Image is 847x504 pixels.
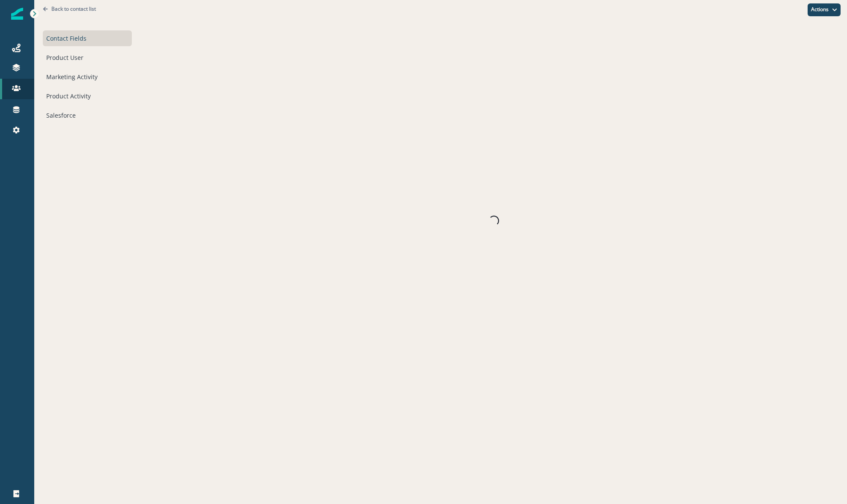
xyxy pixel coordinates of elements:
div: Marketing Activity [43,69,132,85]
p: Back to contact list [51,5,96,12]
div: Product Activity [43,88,132,104]
div: Salesforce [43,107,132,123]
button: Actions [808,3,841,16]
div: Product User [43,50,132,65]
div: Contact Fields [43,30,132,46]
img: Inflection [11,8,23,20]
button: Go back [43,5,96,12]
